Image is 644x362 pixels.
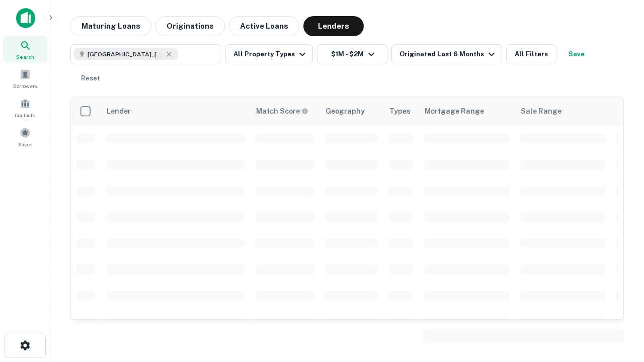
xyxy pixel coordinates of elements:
[16,53,34,61] span: Search
[3,65,47,92] a: Borrowers
[383,97,419,125] th: Types
[560,44,593,64] button: Save your search to get updates of matches that match your search criteria.
[521,105,561,117] div: Sale Range
[256,106,306,117] h6: Match Score
[399,48,498,60] div: Originated Last 6 Months
[256,106,308,117] div: Capitalize uses an advanced AI algorithm to match your search with the best lender. The match sco...
[3,94,47,121] a: Contacts
[425,105,484,117] div: Mortgage Range
[319,97,383,125] th: Geography
[88,50,163,59] span: [GEOGRAPHIC_DATA], [GEOGRAPHIC_DATA], [GEOGRAPHIC_DATA]
[3,36,47,63] a: Search
[317,44,387,64] button: $1M - $2M
[303,16,364,36] button: Lenders
[250,97,319,125] th: Capitalize uses an advanced AI algorithm to match your search with the best lender. The match sco...
[155,16,225,36] button: Originations
[326,105,365,117] div: Geography
[18,140,33,148] span: Saved
[101,97,250,125] th: Lender
[74,68,107,88] button: Reset
[391,44,502,64] button: Originated Last 6 Months
[515,97,611,125] th: Sale Range
[419,97,515,125] th: Mortgage Range
[229,16,299,36] button: Active Loans
[3,123,47,150] a: Saved
[107,105,131,117] div: Lender
[16,8,35,28] img: capitalize-icon.png
[389,105,411,117] div: Types
[225,44,313,64] button: All Property Types
[594,249,644,298] iframe: Chat Widget
[70,16,151,36] button: Maturing Loans
[506,44,556,64] button: All Filters
[15,111,35,119] span: Contacts
[13,82,37,90] span: Borrowers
